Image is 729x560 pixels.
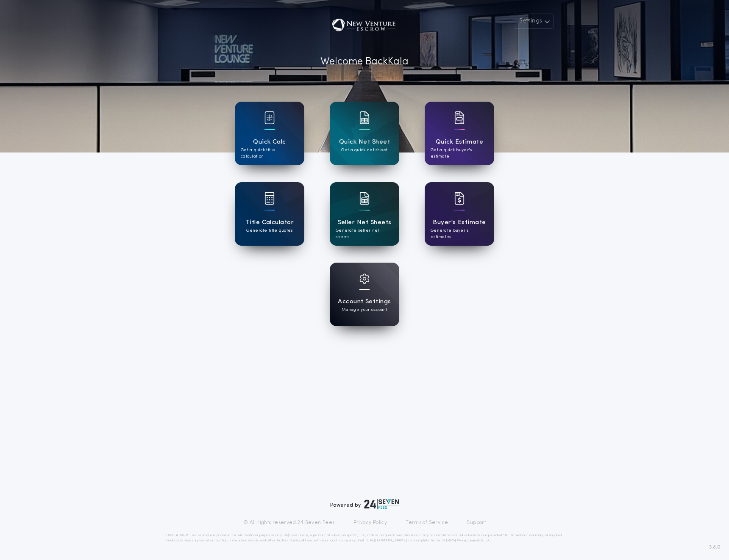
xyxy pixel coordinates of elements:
[338,218,392,227] h1: Seller Net Sheets
[359,192,370,205] img: card icon
[364,499,399,509] img: logo
[339,137,390,147] h1: Quick Net Sheet
[330,102,399,165] a: card iconQuick Net SheetGet a quick net sheet
[330,182,399,246] a: card iconSeller Net SheetsGenerate seller net sheets
[359,111,370,124] img: card icon
[406,519,448,526] a: Terms of Service
[246,227,292,234] p: Generate title quotes
[431,147,488,160] p: Get a quick buyer's estimate
[433,218,486,227] h1: Buyer's Estimate
[336,227,393,240] p: Generate seller net sheets
[243,519,335,526] p: © All rights reserved. 24|Seven Fees
[365,539,407,542] a: [URL][DOMAIN_NAME]
[330,499,399,509] div: Powered by
[235,102,304,165] a: card iconQuick CalcGet a quick title calculation
[454,192,465,205] img: card icon
[341,147,387,153] p: Get a quick net sheet
[338,297,391,307] h1: Account Settings
[264,111,275,124] img: card icon
[359,274,370,284] img: card icon
[425,182,494,246] a: card iconBuyer's EstimateGenerate buyer's estimates
[320,54,409,69] p: Welcome Back Kala
[166,533,563,543] p: DISCLAIMER: This estimate is provided for informational purposes only. 24|Seven Fees, a product o...
[467,519,486,526] a: Support
[454,111,465,124] img: card icon
[425,102,494,165] a: card iconQuick EstimateGet a quick buyer's estimate
[330,263,399,326] a: card iconAccount SettingsManage your account
[514,14,554,29] button: Settings
[353,519,387,526] a: Privacy Policy
[241,147,298,160] p: Get a quick title calculation
[264,192,275,205] img: card icon
[253,137,286,147] h1: Quick Calc
[326,14,403,39] img: account-logo
[436,137,484,147] h1: Quick Estimate
[235,182,304,246] a: card iconTitle CalculatorGenerate title quotes
[431,227,488,240] p: Generate buyer's estimates
[245,218,294,227] h1: Title Calculator
[709,543,721,551] span: 3.8.0
[342,307,387,313] p: Manage your account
